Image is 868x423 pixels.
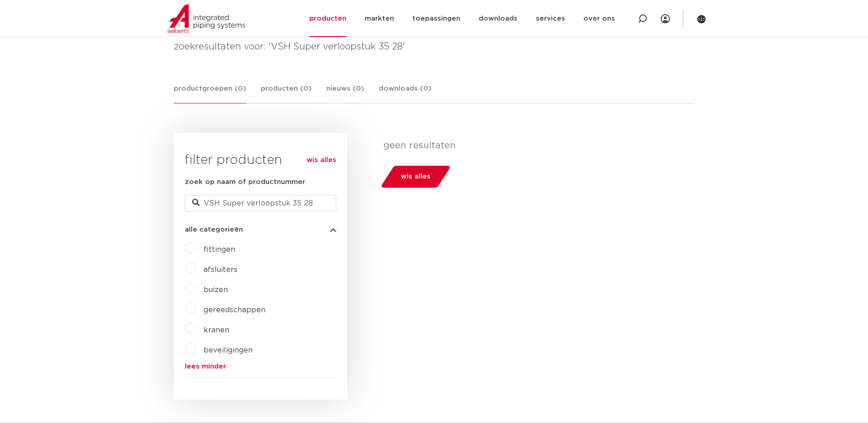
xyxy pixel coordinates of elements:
a: productgroepen (0) [174,83,246,103]
h4: zoekresultaten voor: 'VSH Super verloopstuk 35 28' [174,39,695,54]
input: zoeken [185,195,336,211]
h3: filter producten [185,151,336,169]
span: alle categorieën [185,226,243,233]
button: alle categorieën [185,226,336,233]
a: afsluiters [204,266,237,273]
a: wis alles [307,155,336,166]
a: buizen [204,286,228,293]
a: beveiligingen [204,347,253,354]
a: nieuws (0) [326,83,364,103]
a: kranen [204,326,229,334]
a: fittingen [204,246,235,253]
a: producten (0) [261,83,312,103]
p: geen resultaten [383,140,688,151]
a: lees minder [185,363,336,370]
label: zoek op naam of productnummer [185,177,305,188]
span: wis alles [401,169,431,184]
a: downloads (0) [379,83,431,103]
a: gereedschappen [204,306,265,314]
